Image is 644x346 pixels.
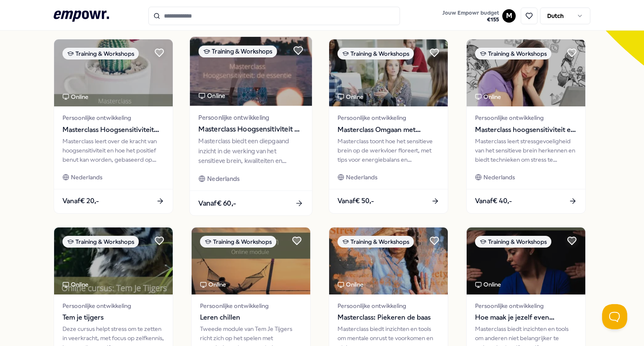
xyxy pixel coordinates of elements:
[62,137,164,165] div: Masterclass leert over de kracht van hoogsensitiviteit en hoe het positief benut kan worden, geba...
[338,124,439,135] span: Masterclass Omgaan met hoogsensitiviteit op werk
[338,196,374,207] span: Vanaf € 50,-
[62,301,164,310] span: Persoonlijke ontwikkeling
[338,280,364,289] div: Online
[475,48,551,59] div: Training & Workshops
[602,304,627,329] iframe: Help Scout Beacon - Open
[198,124,303,135] span: Masterclass Hoogsensitiviteit de essentie
[338,312,439,323] span: Masterclass: Piekeren de baas
[54,39,173,106] img: package image
[338,301,439,310] span: Persoonlijke ontwikkeling
[62,113,164,122] span: Persoonlijke ontwikkeling
[442,10,499,16] span: Jouw Empowr budget
[62,312,164,323] span: Tem je tijgers
[207,174,239,184] span: Nederlands
[338,236,414,248] div: Training & Workshops
[475,301,577,310] span: Persoonlijke ontwikkeling
[475,196,512,207] span: Vanaf € 40,-
[329,227,448,294] img: package image
[200,301,302,310] span: Persoonlijke ontwikkeling
[338,113,439,122] span: Persoonlijke ontwikkeling
[198,113,303,122] span: Persoonlijke ontwikkeling
[200,280,226,289] div: Online
[441,8,501,25] button: Jouw Empowr budget€155
[192,227,310,294] img: package image
[338,92,364,101] div: Online
[190,36,313,216] a: package imageTraining & WorkshopsOnlinePersoonlijke ontwikkelingMasterclass Hoogsensitiviteit de ...
[200,236,276,248] div: Training & Workshops
[467,39,585,106] img: package image
[329,39,448,106] img: package image
[54,39,173,213] a: package imageTraining & WorkshopsOnlinePersoonlijke ontwikkelingMasterclass Hoogsensitiviteit een...
[200,312,302,323] span: Leren chillen
[346,173,377,182] span: Nederlands
[148,7,400,25] input: Search for products, categories or subcategories
[198,46,277,58] div: Training & Workshops
[190,37,312,106] img: package image
[475,137,577,165] div: Masterclass leert stressgevoeligheid van het sensitieve brein herkennen en biedt technieken om st...
[466,39,586,213] a: package imageTraining & WorkshopsOnlinePersoonlijke ontwikkelingMasterclass hoogsensitiviteit en ...
[62,92,88,101] div: Online
[198,91,225,101] div: Online
[502,9,516,23] button: M
[62,280,88,289] div: Online
[71,173,102,182] span: Nederlands
[338,48,414,59] div: Training & Workshops
[62,124,164,135] span: Masterclass Hoogsensitiviteit een inleiding
[439,7,502,25] a: Jouw Empowr budget€155
[475,92,501,101] div: Online
[442,16,499,23] span: € 155
[338,137,439,165] div: Masterclass toont hoe het sensitieve brein op de werkvloer floreert, met tips voor energiebalans ...
[198,198,236,209] span: Vanaf € 60,-
[198,137,303,165] div: Masterclass biedt een diepgaand inzicht in de werking van het sensitieve brein, kwaliteiten en va...
[329,39,448,213] a: package imageTraining & WorkshopsOnlinePersoonlijke ontwikkelingMasterclass Omgaan met hoogsensit...
[62,236,139,248] div: Training & Workshops
[467,227,585,294] img: package image
[54,227,173,294] img: package image
[62,48,139,59] div: Training & Workshops
[62,196,99,207] span: Vanaf € 20,-
[475,312,577,323] span: Hoe maak je jezelf even belangrijk als andere
[475,113,577,122] span: Persoonlijke ontwikkeling
[475,280,501,289] div: Online
[483,173,515,182] span: Nederlands
[475,124,577,135] span: Masterclass hoogsensitiviteit en stress
[475,236,551,248] div: Training & Workshops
